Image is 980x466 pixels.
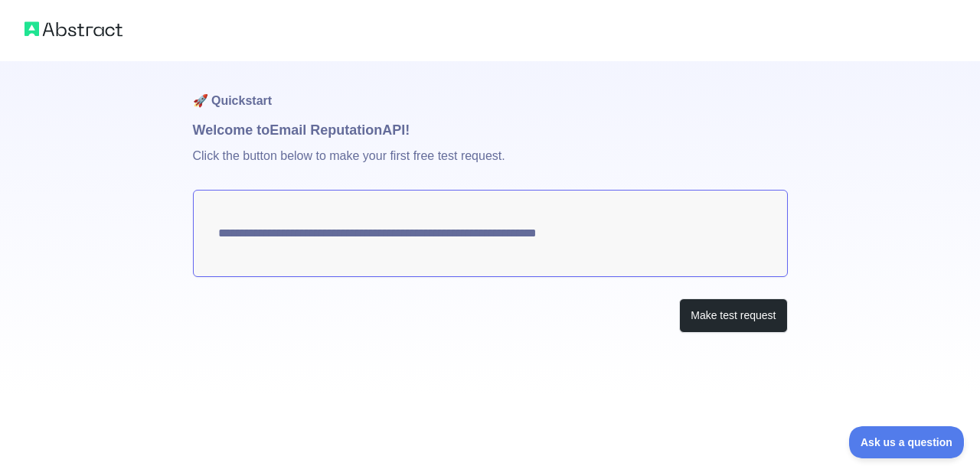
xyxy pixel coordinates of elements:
img: Abstract logo [24,18,122,40]
button: Make test request [679,298,787,333]
p: Click the button below to make your first free test request. [193,141,788,190]
iframe: Toggle Customer Support [849,426,965,458]
h1: 🚀 Quickstart [193,61,788,119]
h1: Welcome to Email Reputation API! [193,119,788,141]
